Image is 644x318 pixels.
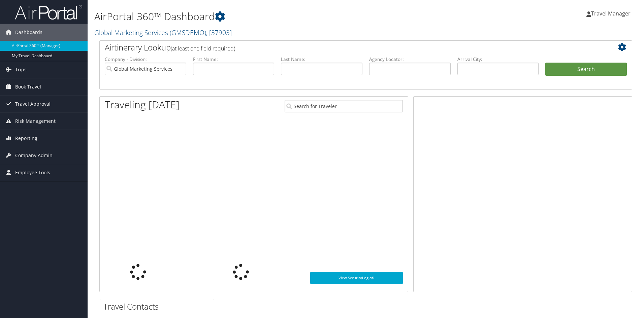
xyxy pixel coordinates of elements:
[457,56,539,63] label: Arrival City:
[15,4,82,20] img: airportal-logo.png
[206,28,232,37] span: , [ 37903 ]
[369,56,451,63] label: Agency Locator:
[15,130,37,147] span: Reporting
[15,24,42,41] span: Dashboards
[94,9,456,24] h1: AirPortal 360™ Dashboard
[586,3,637,24] a: Travel Manager
[103,301,214,312] h2: Travel Contacts
[105,56,186,63] label: Company - Division:
[15,96,51,112] span: Travel Approval
[15,61,27,78] span: Trips
[193,56,275,63] label: First Name:
[105,98,180,112] h1: Traveling [DATE]
[105,42,582,53] h2: Airtinerary Lookup
[545,63,627,76] button: Search
[281,56,362,63] label: Last Name:
[310,272,403,284] a: View SecurityLogic®
[94,28,232,37] a: Global Marketing Services
[15,147,53,164] span: Company Admin
[171,45,235,52] span: (at least one field required)
[591,10,631,17] span: Travel Manager
[15,164,50,181] span: Employee Tools
[285,100,403,112] input: Search for Traveler
[15,113,56,130] span: Risk Management
[15,78,41,95] span: Book Travel
[170,28,206,37] span: ( GMSDEMO )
